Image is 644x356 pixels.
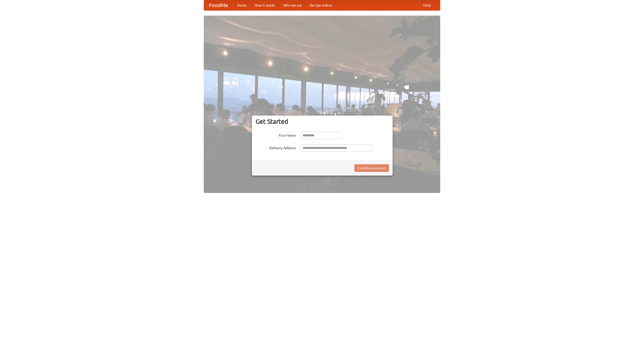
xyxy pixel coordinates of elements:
h3: Get Started [256,118,389,125]
a: How it works [251,0,279,10]
a: Recipe videos [306,0,336,10]
button: Find Restaurants! [354,164,389,172]
a: Help [419,0,435,10]
a: FoodMe [204,0,233,10]
a: Who we are [279,0,306,10]
label: Delivery Address [256,144,296,150]
label: Your Name [256,132,296,138]
a: Home [233,0,251,10]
